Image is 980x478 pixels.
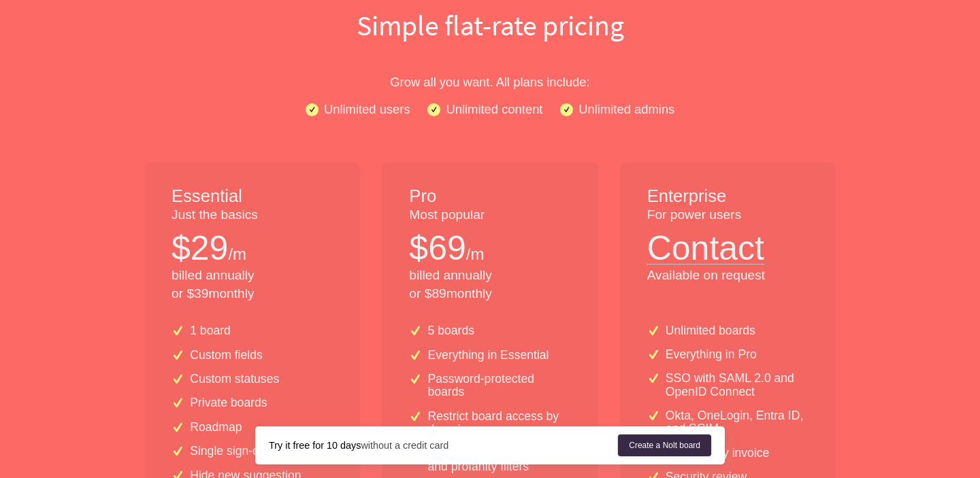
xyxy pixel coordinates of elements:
[618,434,711,456] a: Create a Nolt board
[54,72,926,92] p: Grow all you want. All plans include:
[190,373,279,386] p: Custom statuses
[666,372,808,398] p: SSO with SAML 2.0 and OpenID Connect
[190,349,263,362] p: Custom fields
[428,349,549,362] p: Everything in Essential
[647,206,808,224] p: For power users
[324,99,410,119] p: Unlimited users
[446,99,542,119] p: Unlimited content
[409,184,570,209] h1: Pro
[269,440,361,451] strong: Try it free for 10 days
[409,224,465,272] p: $ 69
[190,396,267,409] p: Private boards
[666,409,808,436] p: Okta, OneLogin, Entra ID, and SCIM
[409,267,570,303] p: billed annually or $ 89 monthly
[171,224,228,272] p: $ 29
[190,324,231,337] p: 1 board
[269,439,618,452] div: without a credit card
[171,184,333,209] h1: Essential
[647,224,764,264] button: Contact
[428,324,474,337] p: 5 boards
[428,410,571,437] p: Restrict board access by domain
[578,99,674,119] p: Unlimited admins
[171,267,333,303] p: billed annually or $ 39 monthly
[428,373,571,399] p: Password-protected boards
[54,5,926,45] h1: Simple flat-rate pricing
[647,267,808,285] p: Available on request
[409,206,570,224] p: Most popular
[666,348,757,361] p: Everything in Pro
[647,184,808,209] h1: Enterprise
[666,324,755,337] p: Unlimited boards
[190,421,242,434] p: Roadmap
[466,243,485,266] p: /m
[171,206,333,224] p: Just the basics
[228,243,246,266] p: /m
